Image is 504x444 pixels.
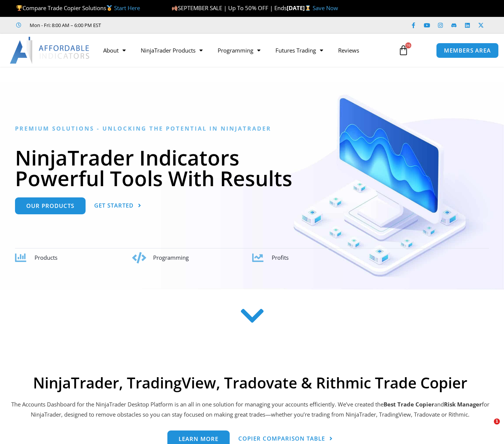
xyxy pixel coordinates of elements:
[28,21,101,30] span: Mon - Fri: 8:00 AM – 6:00 PM EST
[305,5,311,11] img: ⌛
[210,42,268,59] a: Programming
[96,42,133,59] a: About
[287,4,313,12] strong: [DATE]
[133,42,210,59] a: NinjaTrader Products
[16,4,140,12] span: Compare Trade Copier Solutions
[114,4,140,12] a: Start Here
[444,400,482,408] strong: Risk Manager
[172,4,287,12] span: SEPTEMBER SALE | Up To 50% OFF | Ends
[96,42,393,59] nav: Menu
[172,5,178,11] img: 🍂
[10,399,490,420] p: The Accounts Dashboard for the NinjaTrader Desktop Platform is an all in one solution for managin...
[15,125,489,132] h6: Premium Solutions - Unlocking the Potential in NinjaTrader
[238,436,325,441] span: Copier Comparison Table
[94,203,134,208] span: Get Started
[436,43,499,58] a: MEMBERS AREA
[10,374,490,392] h2: NinjaTrader, TradingView, Tradovate & Rithmic Trade Copier
[15,197,86,214] a: Our Products
[15,147,489,188] h1: NinjaTrader Indicators Powerful Tools With Results
[478,418,496,436] iframe: Intercom live chat
[111,21,224,29] iframe: Customer reviews powered by Trustpilot
[313,4,338,12] a: Save Now
[179,436,218,442] span: Learn more
[26,203,74,209] span: Our Products
[384,400,434,408] b: Best Trade Copier
[272,254,289,261] span: Profits
[94,197,141,214] a: Get Started
[107,5,112,11] img: 🥇
[444,48,491,53] span: MEMBERS AREA
[405,42,411,48] span: 16
[494,418,500,424] span: 1
[153,254,189,261] span: Programming
[35,254,57,261] span: Products
[10,37,90,64] img: LogoAI | Affordable Indicators – NinjaTrader
[331,42,367,59] a: Reviews
[17,5,22,11] img: 🏆
[387,39,420,61] a: 16
[268,42,331,59] a: Futures Trading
